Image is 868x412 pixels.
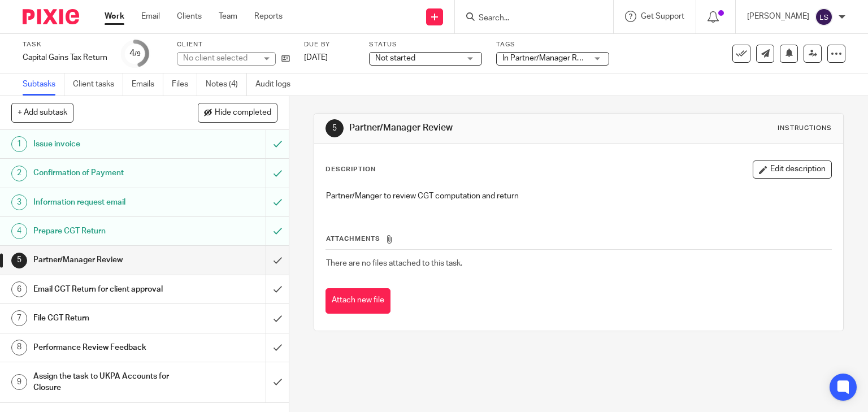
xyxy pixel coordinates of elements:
span: [DATE] [304,54,328,62]
label: Tags [496,40,609,49]
span: Not started [375,54,415,62]
div: 8 [11,340,27,355]
label: Due by [304,40,355,49]
img: Pixie [23,9,79,24]
p: Description [325,165,376,174]
h1: Assign the task to UKPA Accounts for Closure [33,368,181,397]
div: Capital Gains Tax Return [23,52,107,63]
h1: Performance Review Feedback [33,339,181,356]
p: Partner/Manger to review CGT computation and return [326,190,832,202]
label: Client [177,40,290,49]
a: Email [141,11,160,22]
h1: File CGT Return [33,310,181,327]
h1: Email CGT Return for client approval [33,281,181,298]
a: Team [219,11,237,22]
h1: Prepare CGT Return [33,223,181,240]
span: Get Support [641,12,684,20]
h1: Issue invoice [33,136,181,153]
h1: Confirmation of Payment [33,164,181,181]
img: svg%3E [815,8,833,26]
button: + Add subtask [11,103,73,122]
div: No client selected [183,53,257,64]
div: 7 [11,310,27,326]
div: 1 [11,136,27,152]
a: Emails [132,73,163,96]
div: 4 [129,47,141,60]
a: Subtasks [23,73,64,96]
a: Work [105,11,124,22]
a: Clients [177,11,202,22]
h1: Information request email [33,194,181,211]
h1: Partner/Manager Review [349,122,602,134]
a: Reports [254,11,283,22]
small: /9 [134,51,141,57]
span: There are no files attached to this task. [326,259,462,267]
div: 5 [325,119,344,137]
label: Task [23,40,107,49]
button: Edit description [753,161,832,179]
div: 9 [11,374,27,390]
input: Search [478,14,579,24]
div: 5 [11,253,27,268]
button: Attach new file [325,288,390,314]
a: Client tasks [73,73,123,96]
button: Hide completed [198,103,277,122]
a: Files [172,73,197,96]
div: Instructions [778,124,832,133]
div: 2 [11,166,27,181]
span: Hide completed [215,109,271,118]
a: Audit logs [255,73,299,96]
span: Attachments [326,236,380,242]
h1: Partner/Manager Review [33,251,181,268]
p: [PERSON_NAME] [747,11,809,22]
a: Notes (4) [206,73,247,96]
div: 4 [11,223,27,239]
label: Status [369,40,482,49]
span: In Partner/Manager Review [502,54,597,62]
div: 6 [11,281,27,297]
div: 3 [11,194,27,210]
